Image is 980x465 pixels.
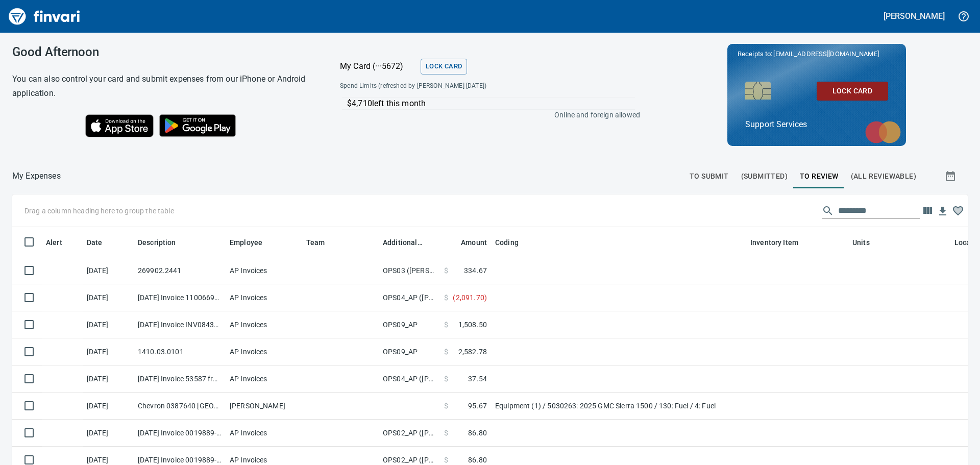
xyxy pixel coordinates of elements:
[46,236,76,249] span: Alert
[935,204,950,219] button: Download Table
[46,236,62,249] span: Alert
[750,236,798,249] span: Inventory Item
[226,420,302,447] td: AP Invoices
[340,60,416,72] p: My Card (···5672)
[741,170,788,183] span: (Submitted)
[87,236,103,249] span: Date
[690,170,729,183] span: To Submit
[444,401,448,411] span: $
[83,338,134,365] td: [DATE]
[347,97,635,110] p: $4,710 left this month
[444,265,448,276] span: $
[379,338,440,365] td: OPS09_AP
[226,393,302,420] td: [PERSON_NAME]
[884,11,945,21] h5: [PERSON_NAME]
[230,236,262,249] span: Employee
[851,170,916,183] span: (All Reviewable)
[340,81,562,91] span: Spend Limits (refreshed by [PERSON_NAME] [DATE])
[134,284,226,311] td: [DATE] Invoice 11006698 from Cessco Inc (1-10167)
[226,257,302,284] td: AP Invoices
[85,114,154,137] img: Download on the App Store
[468,401,487,411] span: 95.67
[750,236,812,249] span: Inventory Item
[444,320,448,330] span: $
[154,109,241,142] img: Get it on Google Play
[383,236,436,249] span: Additional Reviewer
[491,393,746,420] td: Equipment (1) / 5030263: 2025 GMC Sierra 1500 / 130: Fuel / 4: Fuel
[772,49,879,59] span: [EMAIL_ADDRESS][DOMAIN_NAME]
[138,236,189,249] span: Description
[134,338,226,365] td: 1410.03.0101
[138,236,176,249] span: Description
[852,236,883,249] span: Units
[468,374,487,384] span: 37.54
[83,365,134,393] td: [DATE]
[468,455,487,465] span: 86.80
[226,311,302,338] td: AP Invoices
[134,311,226,338] td: [DATE] Invoice INV084364 from Traffic Safety Supply Co. Inc (1-11034)
[860,116,906,149] img: mastercard.svg
[134,257,226,284] td: 269902.2441
[379,311,440,338] td: OPS09_AP
[950,203,966,218] button: Column choices favorited. Click to reset to default
[134,365,226,393] td: [DATE] Invoice 53587 from Van-port Rigging Inc (1-11072)
[379,284,440,311] td: OPS04_AP ([PERSON_NAME], [PERSON_NAME], [PERSON_NAME], [PERSON_NAME], [PERSON_NAME])
[817,82,888,101] button: Lock Card
[6,4,83,29] img: Finvari
[426,61,462,72] span: Lock Card
[87,236,116,249] span: Date
[12,170,61,182] p: My Expenses
[226,284,302,311] td: AP Invoices
[495,236,532,249] span: Coding
[468,428,487,438] span: 86.80
[24,206,174,216] p: Drag a column heading here to group the table
[852,236,870,249] span: Units
[444,292,448,303] span: $
[306,236,325,249] span: Team
[444,347,448,357] span: $
[379,420,440,447] td: OPS02_AP ([PERSON_NAME], [PERSON_NAME], [PERSON_NAME], [PERSON_NAME])
[12,170,61,182] nav: breadcrumb
[332,110,640,120] p: Online and foreign allowed
[444,428,448,438] span: $
[738,49,896,59] p: Receipts to:
[379,257,440,284] td: OPS03 ([PERSON_NAME])
[383,236,423,249] span: Additional Reviewer
[134,420,226,447] td: [DATE] Invoice 0019889-IN from Highway Specialties LLC (1-10458)
[935,164,968,188] button: Show transactions within a particular date range
[825,85,880,97] span: Lock Card
[453,292,487,303] span: ( 2,091.70 )
[306,236,338,249] span: Team
[920,203,935,218] button: Choose columns to display
[83,284,134,311] td: [DATE]
[230,236,276,249] span: Employee
[226,338,302,365] td: AP Invoices
[495,236,519,249] span: Coding
[421,59,467,75] button: Lock Card
[444,455,448,465] span: $
[881,8,947,24] button: [PERSON_NAME]
[12,45,314,59] h3: Good Afternoon
[134,393,226,420] td: Chevron 0387640 [GEOGRAPHIC_DATA]
[458,320,487,330] span: 1,508.50
[745,118,888,131] p: Support Services
[444,374,448,384] span: $
[12,72,314,101] h6: You can also control your card and submit expenses from our iPhone or Android application.
[83,393,134,420] td: [DATE]
[464,265,487,276] span: 334.67
[83,420,134,447] td: [DATE]
[461,236,487,249] span: Amount
[800,170,839,183] span: To Review
[226,365,302,393] td: AP Invoices
[83,311,134,338] td: [DATE]
[83,257,134,284] td: [DATE]
[379,365,440,393] td: OPS04_AP ([PERSON_NAME], [PERSON_NAME], [PERSON_NAME], [PERSON_NAME], [PERSON_NAME])
[448,236,487,249] span: Amount
[458,347,487,357] span: 2,582.78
